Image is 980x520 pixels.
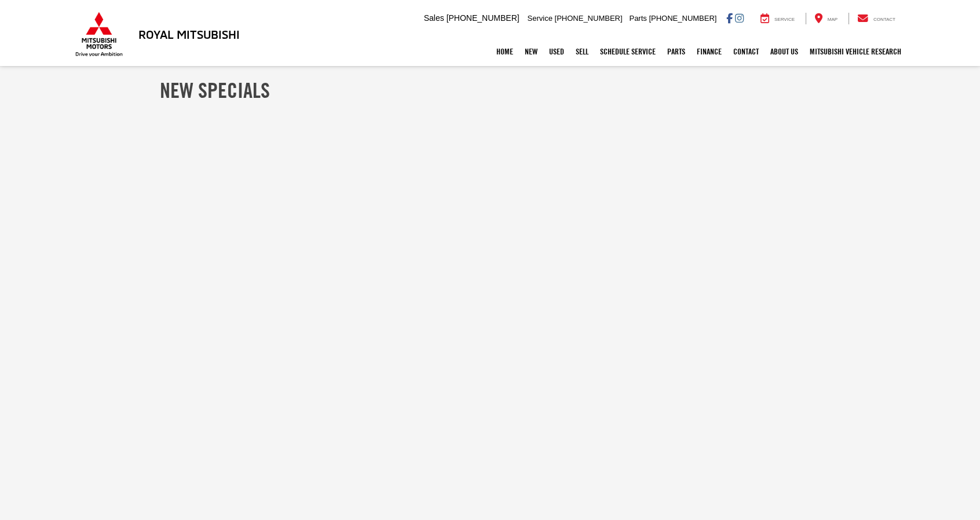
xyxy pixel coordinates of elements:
[765,37,804,66] a: About Us
[447,13,520,23] span: [PHONE_NUMBER]
[555,14,623,23] span: [PHONE_NUMBER]
[519,37,543,66] a: New
[649,14,716,23] span: [PHONE_NUMBER]
[160,79,820,102] h1: New Specials
[543,37,570,66] a: Used
[726,13,733,23] a: Facebook: Click to visit our Facebook page
[727,37,765,66] a: Contact
[491,37,519,66] a: Home
[691,37,727,66] a: Finance
[774,17,795,22] span: Service
[849,13,904,24] a: Contact
[804,37,907,66] a: Mitsubishi Vehicle Research
[528,14,553,23] span: Service
[873,17,895,22] span: Contact
[424,13,444,23] span: Sales
[828,17,838,22] span: Map
[752,13,803,24] a: Service
[73,12,125,57] img: Mitsubishi
[570,37,594,66] a: Sell
[594,37,661,66] a: Schedule Service: Opens in a new tab
[138,28,240,41] h3: Royal Mitsubishi
[735,13,744,23] a: Instagram: Click to visit our Instagram page
[629,14,646,23] span: Parts
[806,13,846,24] a: Map
[661,37,691,66] a: Parts: Opens in a new tab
